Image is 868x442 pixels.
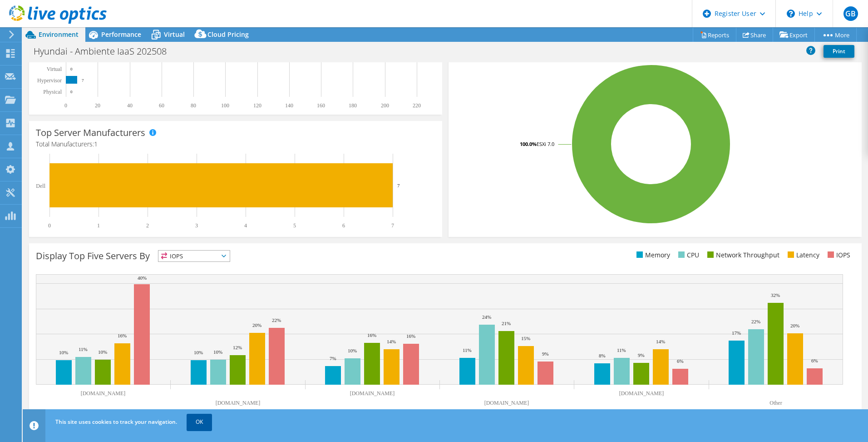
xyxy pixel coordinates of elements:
[771,292,780,298] text: 32%
[97,222,100,229] text: 1
[677,358,684,364] text: 6%
[342,222,345,229] text: 6
[843,6,858,21] span: GB
[484,400,529,406] text: [DOMAIN_NAME]
[537,141,554,147] tspan: ESXi 7.0
[285,102,293,109] text: 140
[37,77,62,84] text: Hypervisor
[705,250,779,260] li: Network Throughput
[676,250,699,260] li: CPU
[95,102,100,109] text: 20
[787,10,795,18] svg: \n
[70,67,73,71] text: 0
[350,390,395,397] text: [DOMAIN_NAME]
[542,351,549,357] text: 9%
[619,390,664,397] text: [DOMAIN_NAME]
[159,102,164,109] text: 60
[599,353,606,358] text: 8%
[138,275,147,281] text: 40%
[233,345,242,350] text: 12%
[36,183,45,189] text: Dell
[349,102,357,109] text: 180
[272,317,281,323] text: 22%
[187,414,212,430] a: OK
[732,330,741,336] text: 17%
[213,349,222,355] text: 10%
[634,250,670,260] li: Memory
[406,333,415,339] text: 16%
[482,314,491,320] text: 24%
[814,28,857,42] a: More
[413,102,421,109] text: 220
[55,418,177,426] span: This site uses cookies to track your navigation.
[348,348,357,353] text: 10%
[98,349,107,355] text: 10%
[330,356,336,361] text: 7%
[391,222,394,229] text: 7
[82,78,84,83] text: 7
[158,251,230,261] span: IOPS
[769,400,782,406] text: Other
[785,250,819,260] li: Latency
[811,358,818,363] text: 6%
[693,28,736,42] a: Reports
[751,319,760,324] text: 22%
[146,222,149,229] text: 2
[293,222,296,229] text: 5
[207,30,249,39] span: Cloud Pricing
[164,30,185,39] span: Virtual
[790,323,799,328] text: 20%
[521,336,530,341] text: 15%
[824,45,854,58] a: Print
[221,102,229,109] text: 100
[81,390,126,397] text: [DOMAIN_NAME]
[216,400,261,406] text: [DOMAIN_NAME]
[59,350,68,355] text: 10%
[47,66,62,72] text: Virtual
[70,90,73,94] text: 0
[387,339,396,344] text: 14%
[127,102,133,109] text: 40
[617,347,626,353] text: 11%
[30,46,181,56] h1: Hyundai - Ambiente IaaS 202508
[79,347,88,352] text: 11%
[397,183,400,188] text: 7
[36,128,145,138] h3: Top Server Manufacturers
[381,102,389,109] text: 200
[773,28,815,42] a: Export
[252,322,261,328] text: 20%
[638,352,645,358] text: 9%
[191,102,196,109] text: 80
[94,140,98,148] span: 1
[48,222,51,229] text: 0
[656,339,665,344] text: 14%
[36,139,435,149] h4: Total Manufacturers:
[253,102,261,109] text: 120
[64,102,67,109] text: 0
[825,250,850,260] li: IOPS
[101,30,141,39] span: Performance
[317,102,325,109] text: 160
[736,28,773,42] a: Share
[463,347,472,353] text: 11%
[367,332,376,338] text: 16%
[39,30,79,39] span: Environment
[118,333,127,338] text: 16%
[194,350,203,355] text: 10%
[195,222,198,229] text: 3
[244,222,247,229] text: 4
[502,321,511,326] text: 21%
[520,141,537,147] tspan: 100.0%
[43,89,62,95] text: Physical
